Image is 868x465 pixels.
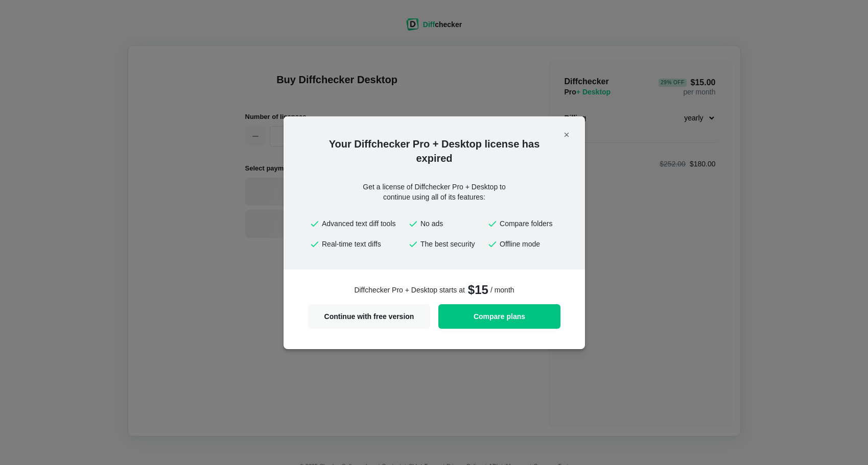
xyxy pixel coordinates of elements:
[354,285,464,295] span: Diffchecker Pro + Desktop starts at
[284,137,585,165] h2: Your Diffchecker Pro + Desktop license has expired
[490,285,514,295] span: / month
[322,218,402,229] span: Advanced text diff tools
[308,304,430,329] button: Continue with free version
[322,239,402,249] span: Real-time text diffs
[420,218,481,229] span: No ads
[444,313,554,320] span: Compare plans
[342,182,526,202] div: Get a license of Diffchecker Pro + Desktop to continue using all of its features:
[314,313,424,320] span: Continue with free version
[466,282,488,298] span: $15
[558,127,575,143] button: Close modal
[500,239,559,249] span: Offline mode
[420,239,481,249] span: The best security
[500,218,559,229] span: Compare folders
[438,304,560,329] a: Compare plans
